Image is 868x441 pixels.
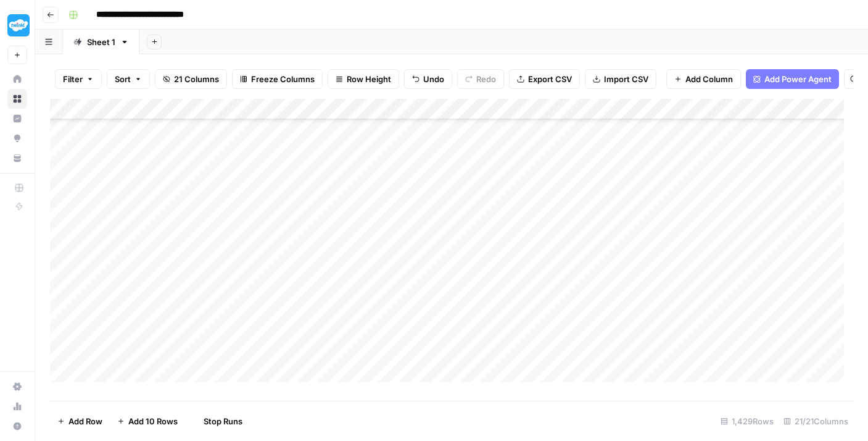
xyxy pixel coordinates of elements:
[7,397,27,416] a: Usage
[7,10,27,41] button: Workspace: Twinkl
[328,69,399,89] button: Row Height
[55,69,102,89] button: Filter
[423,73,444,85] span: Undo
[185,411,250,431] button: Stop Runs
[7,148,27,168] a: Your Data
[128,415,178,427] span: Add 10 Rows
[585,69,656,89] button: Import CSV
[476,73,496,85] span: Redo
[110,411,185,431] button: Add 10 Rows
[716,411,779,431] div: 1,429 Rows
[155,69,227,89] button: 21 Columns
[509,69,580,89] button: Export CSV
[63,30,139,54] a: Sheet 1
[685,73,733,85] span: Add Column
[204,415,242,427] span: Stop Runs
[746,69,839,89] button: Add Power Agent
[174,73,219,85] span: 21 Columns
[232,69,323,89] button: Freeze Columns
[251,73,315,85] span: Freeze Columns
[68,415,102,427] span: Add Row
[115,73,131,85] span: Sort
[50,411,110,431] button: Add Row
[604,73,648,85] span: Import CSV
[107,69,150,89] button: Sort
[666,69,741,89] button: Add Column
[7,89,27,109] a: Browse
[7,128,27,148] a: Opportunities
[528,73,572,85] span: Export CSV
[457,69,504,89] button: Redo
[7,14,30,36] img: Twinkl Logo
[764,73,832,85] span: Add Power Agent
[87,36,115,48] div: Sheet 1
[404,69,452,89] button: Undo
[7,69,27,89] a: Home
[7,377,27,397] a: Settings
[7,109,27,128] a: Insights
[7,416,27,436] button: Help + Support
[347,73,391,85] span: Row Height
[63,73,83,85] span: Filter
[779,411,853,431] div: 21/21 Columns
